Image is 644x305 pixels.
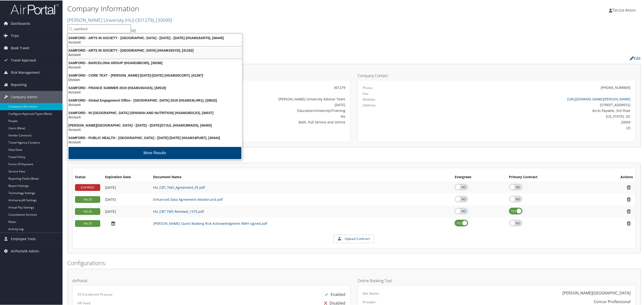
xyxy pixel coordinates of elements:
[169,113,346,118] div: No
[363,97,376,101] label: Website:
[67,3,450,13] h1: Company Information
[169,102,346,107] div: [DATE]
[65,85,245,90] div: SAMFORD - FRANCE SUMMER 2019 (HSAM19GVA5), [40519]
[65,48,245,52] div: SAMFORD - ARTS IN SOCIETY - [GEOGRAPHIC_DATA] (HSAM19SYD), [41162]
[72,278,351,282] h4: AirPortal:
[363,85,373,90] label: Phone:
[103,172,151,181] th: Expiration Date
[65,77,245,81] div: Division
[68,24,131,33] input: Search Accounts
[334,234,374,243] label: Upload Contract
[65,127,245,131] div: Account
[11,232,36,244] span: Employee Tools
[612,7,636,12] span: Terzza Aston
[65,123,245,127] div: [PERSON_NAME][GEOGRAPHIC_DATA] - [DATE] - [DATE]/27JUL (HSAM19MAD5), [40493]
[65,98,245,102] div: SAMFORD - Global Engagement Office - [GEOGRAPHIC_DATA] 2019 (HSAM19LHR1), [39522]
[11,78,27,90] span: Reporting
[154,16,172,23] span: , [ 30699 ]
[69,146,241,159] button: More Results
[67,54,447,62] h2: Company Profile:
[105,197,148,201] div: Add/Edit Date
[432,108,631,113] div: Accts Payable, 3rd Floor
[625,184,633,189] i: Remove Contract
[65,110,245,115] div: SAMFORD - IN [GEOGRAPHIC_DATA] (SPANISH AND NUTRITION) (HSAM18DSJO), [40037]
[432,102,631,107] div: [STREET_ADDRESS]
[432,113,631,118] div: [US_STATE], DC
[11,66,40,78] span: Risk Management
[563,290,631,295] div: [PERSON_NAME][GEOGRAPHIC_DATA]
[105,209,116,213] span: [DATE]
[625,208,633,213] i: Remove Contract
[153,197,223,201] a: Enhanced Data Agreement-Mastercard.pdf
[75,184,100,190] div: EXPIRED
[11,245,39,257] span: AirPortal® Admin
[11,3,59,14] img: airportal-logo.png
[75,208,100,214] div: VALID
[630,55,641,61] a: Edit
[592,172,636,181] th: Actions
[11,54,36,66] span: Travel Approval
[65,90,245,94] div: Account
[65,102,245,106] div: Account
[432,125,631,130] div: US
[65,115,245,119] div: Account
[363,299,377,304] label: Provider:
[169,119,346,124] div: Both, Full Service and Online
[153,209,204,213] a: HU_CBT TMS Renewal_1375.pdf
[11,91,38,103] span: Company Admin
[11,29,19,41] span: Trips
[73,172,103,181] th: Status
[568,96,631,101] a: [URL][DOMAIN_NAME][PERSON_NAME]
[75,220,100,226] div: VALID
[65,140,245,144] div: Account
[169,96,346,101] div: [PERSON_NAME] University Advisor Team
[11,17,30,29] span: Dashboards
[507,172,592,181] th: Primary Contract
[153,185,205,189] a: HU_CBT_TMS_Agreement_FE.pdf
[153,221,267,225] a: [PERSON_NAME] Guest Booking Risk Acknowledgment RMH signed.pdf
[609,2,641,17] a: Terzza Aston
[65,135,245,140] div: SAMFORD - PUBLIC HEALTH - [GEOGRAPHIC_DATA] - [DATE]-[DATE] (HSAM19PUB7), [40444]
[323,290,346,298] div: Enabled
[65,60,245,65] div: SAMFORD - BARCELONA GROUP (HSAM18BCN5), [39286]
[363,102,376,107] label: Address:
[77,292,113,296] label: V3 Enrollment Process:
[65,65,245,69] div: Account
[358,73,636,77] h4: Company Contact:
[363,291,380,295] label: Site Name:
[625,220,633,226] i: Remove Contract
[67,152,641,160] h2: Contracts:
[594,298,631,304] div: Concur Professional
[65,52,245,56] div: Account
[452,172,507,181] th: Evergreen
[65,73,245,77] div: SAMFORD - CORE TEXT - [PERSON_NAME]-[DATE]-[DATE] (HSAM20COR7), [41397]
[65,40,245,44] div: Account
[169,85,346,90] div: 301279
[432,119,631,124] div: 20059
[105,185,148,189] div: Add/Edit Date
[65,35,245,40] div: SAMFORD - ARTS IN SOCIETY - [GEOGRAPHIC_DATA] - [DATE] - [DATE] (HSAM19ART6), [40445]
[105,209,148,213] div: Add/Edit Date
[601,85,631,90] div: [PHONE_NUMBER]
[67,258,641,267] h2: Configurations:
[151,172,452,181] th: Document Name
[67,16,172,23] a: [PERSON_NAME] University (HU)
[625,196,633,201] i: Remove Contract
[358,278,636,282] h4: Online Booking Tool:
[169,108,346,113] div: Education/University/Training
[75,196,100,202] div: VALID
[11,42,29,54] span: Book Travel
[105,185,116,189] span: [DATE]
[105,197,116,201] span: [DATE]
[77,300,91,305] label: HR Feed:
[105,220,148,226] div: Add/Edit Date
[363,91,369,96] label: Fax:
[135,16,154,23] span: ( 301279 )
